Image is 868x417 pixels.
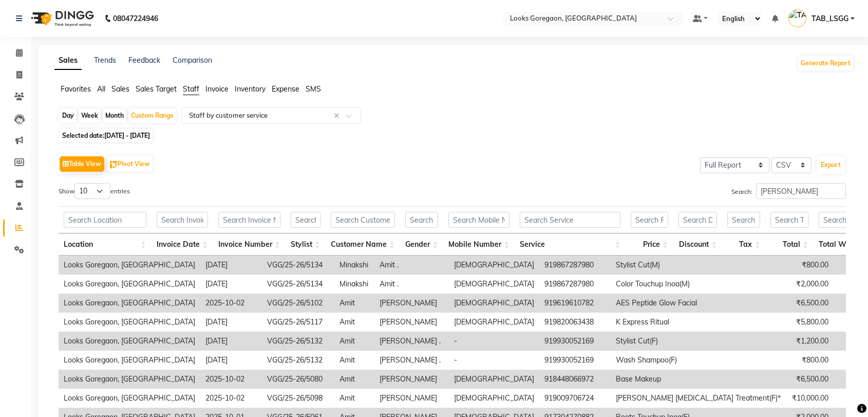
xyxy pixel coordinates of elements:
span: Invoice [205,84,229,94]
th: Tax: activate to sort column ascending [722,233,766,256]
td: [PERSON_NAME] [374,389,449,408]
td: Stylist Cut(F) [611,332,786,351]
td: ₹800.00 [786,256,834,275]
input: Search Invoice Number [218,212,280,228]
th: Invoice Date: activate to sort column ascending [152,233,213,256]
th: Discount: activate to sort column ascending [673,233,722,256]
input: Search Invoice Date [157,212,208,228]
span: Selected date: [60,129,153,142]
img: pivot.png [110,161,118,169]
td: [DEMOGRAPHIC_DATA] [449,275,539,294]
th: Location: activate to sort column ascending [59,233,152,256]
td: 919619610782 [539,294,611,313]
td: [DEMOGRAPHIC_DATA] [449,370,539,389]
td: Looks Goregaon, [GEOGRAPHIC_DATA] [59,370,200,389]
td: ₹10,000.00 [786,389,834,408]
td: Amit [334,294,374,313]
img: logo [26,4,97,33]
label: Show entries [59,183,130,199]
button: Table View [60,156,104,172]
select: Showentries [74,183,110,199]
td: Looks Goregaon, [GEOGRAPHIC_DATA] [59,351,200,370]
td: [PERSON_NAME] . [374,332,449,351]
span: TAB_LSGG [812,13,848,24]
label: Search: [731,183,846,199]
td: 918448066972 [539,370,611,389]
td: Minakshi [334,256,374,275]
input: Search Total [770,212,808,228]
td: [DATE] [200,256,262,275]
td: ₹5,800.00 [786,313,834,332]
td: ₹2,000.00 [786,275,834,294]
b: 08047224946 [113,4,158,33]
span: Sales Target [136,84,177,94]
span: Clear all [334,111,343,121]
th: Mobile Number: activate to sort column ascending [443,233,515,256]
td: Amit . [374,275,449,294]
td: 919009706724 [539,389,611,408]
input: Search Service [520,212,620,228]
td: [DEMOGRAPHIC_DATA] [449,389,539,408]
span: SMS [306,84,321,94]
td: ₹800.00 [786,351,834,370]
button: Export [817,156,845,174]
td: AES Peptide Glow Facial [611,294,786,313]
td: [PERSON_NAME] [MEDICAL_DATA] Treatment(F)* [611,389,786,408]
input: Search Mobile Number [448,212,510,228]
td: [PERSON_NAME] . [374,351,449,370]
td: Amit [334,370,374,389]
input: Search Tax [727,212,761,228]
th: Gender: activate to sort column ascending [400,233,443,256]
th: Customer Name: activate to sort column ascending [326,233,400,256]
span: Sales [111,84,129,94]
th: Total: activate to sort column ascending [765,233,813,256]
th: Service: activate to sort column ascending [515,233,626,256]
div: Week [79,108,101,123]
a: Feedback [128,56,160,65]
td: ₹6,500.00 [786,294,834,313]
td: [DATE] [200,275,262,294]
td: Minakshi [334,275,374,294]
td: Amit [334,389,374,408]
td: VGG/25-26/5080 [262,370,334,389]
td: [DATE] [200,351,262,370]
td: 919867287980 [539,275,611,294]
td: Amit [334,351,374,370]
td: 2025-10-02 [200,389,262,408]
td: VGG/25-26/5132 [262,332,334,351]
th: Stylist: activate to sort column ascending [286,233,326,256]
div: Day [60,108,77,123]
td: Amit . [374,256,449,275]
td: K Express Ritual [611,313,786,332]
td: 919867287980 [539,256,611,275]
img: TAB_LSGG [788,9,806,27]
td: VGG/25-26/5102 [262,294,334,313]
td: Stylist Cut(M) [611,256,786,275]
a: Trends [94,56,116,65]
td: 2025-10-02 [200,294,262,313]
input: Search Location [64,212,146,228]
td: [DEMOGRAPHIC_DATA] [449,294,539,313]
td: Looks Goregaon, [GEOGRAPHIC_DATA] [59,256,200,275]
td: 919930052169 [539,332,611,351]
td: [DATE] [200,313,262,332]
th: Price: activate to sort column ascending [626,233,673,256]
input: Search Price [631,212,668,228]
input: Search Discount [678,212,717,228]
td: [DATE] [200,332,262,351]
span: Expense [272,84,299,94]
td: Color Touchup Inoa(M) [611,275,786,294]
td: [DEMOGRAPHIC_DATA] [449,256,539,275]
td: - [449,351,539,370]
td: Looks Goregaon, [GEOGRAPHIC_DATA] [59,332,200,351]
td: [PERSON_NAME] [374,313,449,332]
td: VGG/25-26/5098 [262,389,334,408]
div: Custom Range [128,108,176,123]
input: Search Stylist [291,212,320,228]
td: VGG/25-26/5134 [262,256,334,275]
th: Invoice Number: activate to sort column ascending [213,233,286,256]
a: Sales [54,51,82,70]
td: [PERSON_NAME] [374,370,449,389]
td: Wash Shampoo(F) [611,351,786,370]
span: All [97,84,105,94]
